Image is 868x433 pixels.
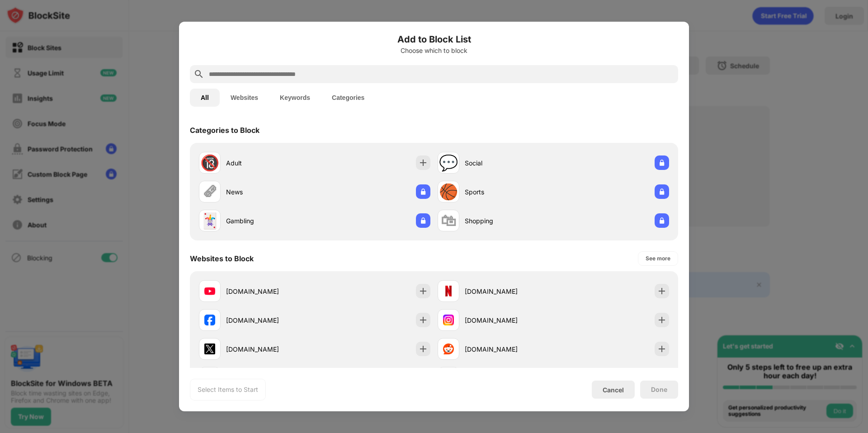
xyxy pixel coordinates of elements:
[226,216,315,226] div: Gambling
[204,286,215,297] img: favicons
[651,386,667,393] div: Done
[465,158,553,168] div: Social
[193,69,204,80] img: search.svg
[439,154,458,172] div: 💬
[190,254,254,263] div: Websites to Block
[321,89,375,107] button: Categories
[226,287,315,296] div: [DOMAIN_NAME]
[465,187,553,197] div: Sports
[443,315,454,325] img: favicons
[439,183,458,201] div: 🏀
[204,344,215,354] img: favicons
[465,216,553,226] div: Shopping
[646,254,670,263] div: See more
[465,315,553,325] div: [DOMAIN_NAME]
[269,89,321,107] button: Keywords
[443,344,454,354] img: favicons
[441,212,456,230] div: 🛍
[226,187,315,197] div: News
[190,126,259,135] div: Categories to Block
[226,344,315,354] div: [DOMAIN_NAME]
[603,386,624,394] div: Cancel
[465,287,553,296] div: [DOMAIN_NAME]
[202,183,217,201] div: 🗞
[226,158,315,168] div: Adult
[200,212,219,230] div: 🃏
[198,385,258,394] div: Select Items to Start
[220,89,269,107] button: Websites
[465,344,553,354] div: [DOMAIN_NAME]
[443,286,454,297] img: favicons
[190,47,678,54] div: Choose which to block
[204,315,215,325] img: favicons
[190,33,678,46] h6: Add to Block List
[190,89,220,107] button: All
[200,154,219,172] div: 🔞
[226,315,315,325] div: [DOMAIN_NAME]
